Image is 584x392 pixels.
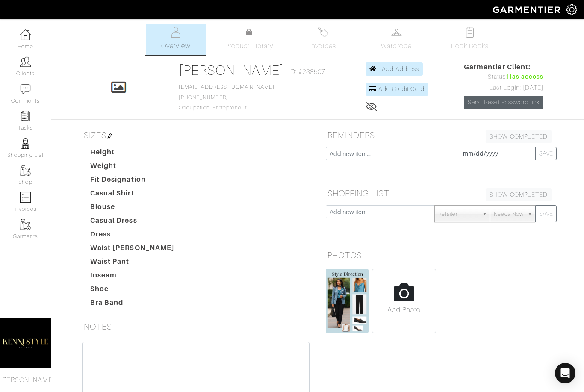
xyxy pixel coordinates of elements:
img: garmentier-logo-header-white-b43fb05a5012e4ada735d5af1a66efaba907eab6374d6393d1fbf88cb4ef424d.png [489,2,566,17]
div: Open Intercom Messenger [555,363,575,383]
span: Overview [161,41,190,51]
a: Add Credit Card [366,83,428,96]
h5: SHOPPING LIST [324,185,555,202]
a: Look Books [440,24,500,55]
input: Add new item... [326,147,459,160]
dt: Blouse [84,202,181,215]
img: basicinfo-40fd8af6dae0f16599ec9e87c0ef1c0a1fdea2edbe929e3d69a839185d80c458.svg [171,27,181,38]
h5: REMINDERS [324,127,555,144]
span: Invoices [310,41,336,51]
a: Wardrobe [366,24,426,55]
span: Product Library [225,41,274,51]
img: reminder-icon-8004d30b9f0a5d33ae49ab947aed9ed385cf756f9e5892f1edd6e32f2345188e.png [20,111,31,121]
span: [PHONE_NUMBER] Occupation: Entrepreneur [179,84,274,111]
div: Last Login: [DATE] [464,83,543,93]
a: Invoices [293,24,353,55]
span: Add Address [382,65,419,72]
a: SHOW COMPLETED [486,188,552,201]
a: Send Reset Password link [464,96,543,109]
a: [EMAIL_ADDRESS][DOMAIN_NAME] [179,84,274,90]
h5: NOTES [80,318,311,335]
input: Add new item [326,205,435,218]
dt: Fit Designation [84,174,181,188]
span: Wardrobe [381,41,412,51]
span: Needs Now [494,206,524,223]
span: Garmentier Client: [464,62,543,72]
span: Has access [507,72,544,82]
h5: SIZES [80,127,311,144]
a: Overview [146,24,206,55]
img: dashboard-icon-dbcd8f5a0b271acd01030246c82b418ddd0df26cd7fceb0bd07c9910d44c42f6.png [20,29,31,40]
span: Add Credit Card [378,85,425,92]
img: comment-icon-a0a6a9ef722e966f86d9cbdc48e553b5cf19dbc54f86b18d962a5391bc8f6eb6.png [20,84,31,94]
span: Look Books [451,41,489,51]
dt: Casual Dress [84,215,181,229]
img: stylists-icon-eb353228a002819b7ec25b43dbf5f0378dd9e0616d9560372ff212230b889e62.png [20,138,31,149]
img: clients-icon-6bae9207a08558b7cb47a8932f037763ab4055f8c8b6bfacd5dc20c3e0201464.png [20,56,31,67]
dt: Inseam [84,270,181,284]
span: Retailer [438,206,478,223]
dt: Dress [84,229,181,243]
dt: Weight [84,161,181,174]
img: hW8yjRDxNsyZc65B7uoGUQcg [326,269,369,333]
span: ID: #238507 [289,67,326,77]
img: orders-27d20c2124de7fd6de4e0e44c1d41de31381a507db9b33961299e4e07d508b8c.svg [318,27,328,38]
dt: Casual Shirt [84,188,181,202]
dt: Bra Band [84,298,181,311]
a: Add Address [366,62,423,76]
img: garments-icon-b7da505a4dc4fd61783c78ac3ca0ef83fa9d6f193b1c9dc38574b1d14d53ca28.png [20,165,31,176]
a: [PERSON_NAME] [179,62,284,78]
div: Status: [464,72,543,82]
dt: Height [84,147,181,161]
button: SAVE [535,147,557,160]
a: SHOW COMPLETED [486,130,552,143]
dt: Waist [PERSON_NAME] [84,243,181,256]
h5: PHOTOS [324,247,555,264]
img: orders-icon-0abe47150d42831381b5fb84f609e132dff9fe21cb692f30cb5eec754e2cba89.png [20,192,31,203]
button: SAVE [535,205,557,222]
img: pen-cf24a1663064a2ec1b9c1bd2387e9de7a2fa800b781884d57f21acf72779bad2.png [106,133,113,139]
img: todo-9ac3debb85659649dc8f770b8b6100bb5dab4b48dedcbae339e5042a72dfd3cc.svg [465,27,475,38]
img: gear-icon-white-bd11855cb880d31180b6d7d6211b90ccbf57a29d726f0c71d8c61bd08dd39cc2.png [566,4,577,15]
a: Product Library [219,27,279,51]
dt: Shoe [84,284,181,298]
dt: Waist Pant [84,256,181,270]
img: garments-icon-b7da505a4dc4fd61783c78ac3ca0ef83fa9d6f193b1c9dc38574b1d14d53ca28.png [20,219,31,230]
img: wardrobe-487a4870c1b7c33e795ec22d11cfc2ed9d08956e64fb3008fe2437562e282088.svg [391,27,402,38]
